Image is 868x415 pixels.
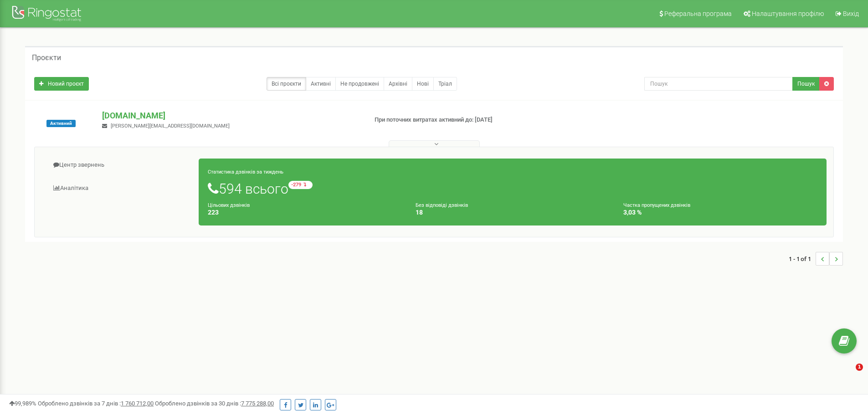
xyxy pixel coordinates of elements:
[623,202,690,208] small: Частка пропущених дзвінків
[121,400,154,407] u: 1 760 712,00
[208,181,817,196] h1: 594 всього
[856,364,863,371] span: 1
[623,209,817,216] h4: 3,03 %
[111,123,230,129] span: [PERSON_NAME][EMAIL_ADDRESS][DOMAIN_NAME]
[34,77,89,91] a: Новий проєкт
[9,400,36,407] span: 99,989%
[102,110,360,122] p: [DOMAIN_NAME]
[32,54,61,62] h5: Проєкти
[41,177,199,200] a: Аналiтика
[155,400,274,407] span: Оброблено дзвінків за 30 днів :
[335,77,384,91] a: Не продовжені
[41,154,199,176] a: Центр звернень
[789,243,843,275] nav: ...
[843,10,859,17] span: Вихід
[416,209,610,216] h4: 18
[288,181,313,189] small: -279
[837,364,859,385] iframe: Intercom live chat
[433,77,457,91] a: Тріал
[306,77,336,91] a: Активні
[375,116,564,124] p: При поточних витратах активний до: [DATE]
[384,77,412,91] a: Архівні
[789,252,816,266] span: 1 - 1 of 1
[208,209,402,216] h4: 223
[416,202,468,208] small: Без відповіді дзвінків
[664,10,732,17] span: Реферальна програма
[792,77,820,91] button: Пошук
[208,169,283,175] small: Статистика дзвінків за тиждень
[241,400,274,407] u: 7 775 288,00
[412,77,434,91] a: Нові
[267,77,306,91] a: Всі проєкти
[752,10,824,17] span: Налаштування профілю
[208,202,250,208] small: Цільових дзвінків
[38,400,154,407] span: Оброблено дзвінків за 7 днів :
[46,120,76,127] span: Активний
[644,77,793,91] input: Пошук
